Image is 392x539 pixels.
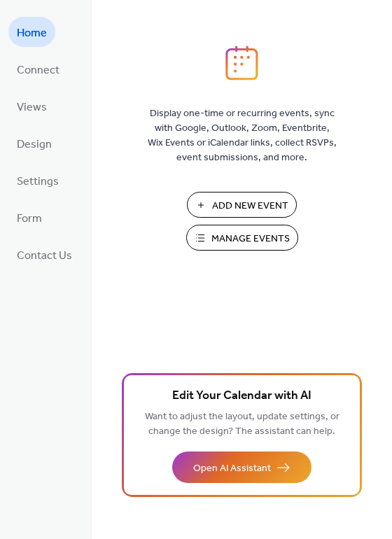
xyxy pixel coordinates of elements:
span: Edit Your Calendar with AI [172,386,311,406]
span: Form [17,208,42,230]
span: Home [17,22,47,44]
button: Manage Events [186,225,298,251]
span: Views [17,97,47,118]
button: Open AI Assistant [172,451,311,483]
button: Add New Event [187,192,297,218]
span: Add New Event [212,199,288,213]
a: Home [8,17,55,47]
span: Contact Us [17,245,72,267]
span: Design [17,134,52,155]
span: Open AI Assistant [193,461,271,476]
a: Design [8,128,60,158]
a: Contact Us [8,239,80,269]
a: Settings [8,165,67,195]
span: Settings [17,171,59,192]
span: Connect [17,59,59,81]
img: logo_icon.svg [225,45,258,80]
a: Views [8,91,55,121]
a: Form [8,202,50,232]
span: Manage Events [211,232,290,246]
span: Want to adjust the layout, update settings, or change the design? The assistant can help. [145,407,339,441]
a: Connect [8,54,68,84]
span: Display one-time or recurring events, sync with Google, Outlook, Zoom, Eventbrite, Wix Events or ... [148,106,337,165]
